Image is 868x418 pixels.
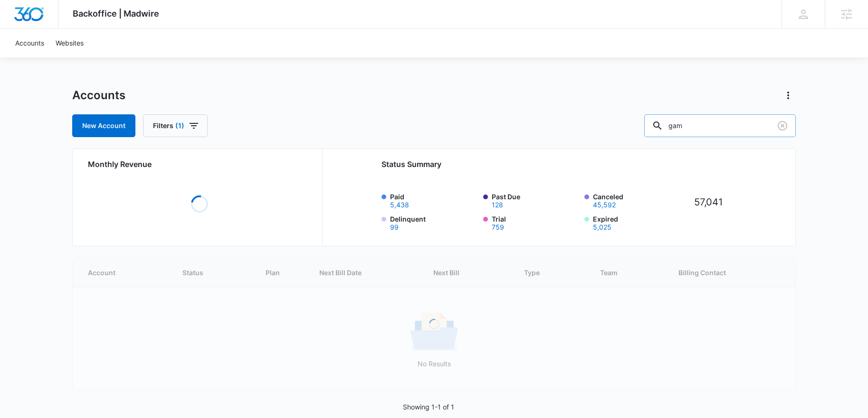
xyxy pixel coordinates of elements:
h1: Accounts [72,88,125,102]
a: Websites [50,28,89,57]
label: Expired [593,214,680,231]
p: Showing 1-1 of 1 [403,402,454,412]
button: Canceled [593,202,616,208]
label: Trial [492,214,579,231]
span: Backoffice | Madwire [73,9,159,19]
button: Trial [492,224,504,231]
h2: Monthly Revenue [88,158,311,170]
label: Past Due [492,192,579,208]
label: Canceled [593,192,680,208]
input: Search [644,114,796,137]
tspan: 57,041 [694,196,723,208]
button: Actions [781,88,796,103]
span: (1) [175,122,184,129]
label: Paid [390,192,477,208]
button: Past Due [492,202,503,208]
button: Clear [775,118,790,133]
button: Expired [593,224,611,231]
label: Delinquent [390,214,477,231]
button: Delinquent [390,224,399,231]
a: New Account [72,114,135,137]
button: Filters(1) [143,114,208,137]
a: Accounts [10,28,50,57]
button: Paid [390,202,409,208]
h2: Status Summary [382,158,733,170]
